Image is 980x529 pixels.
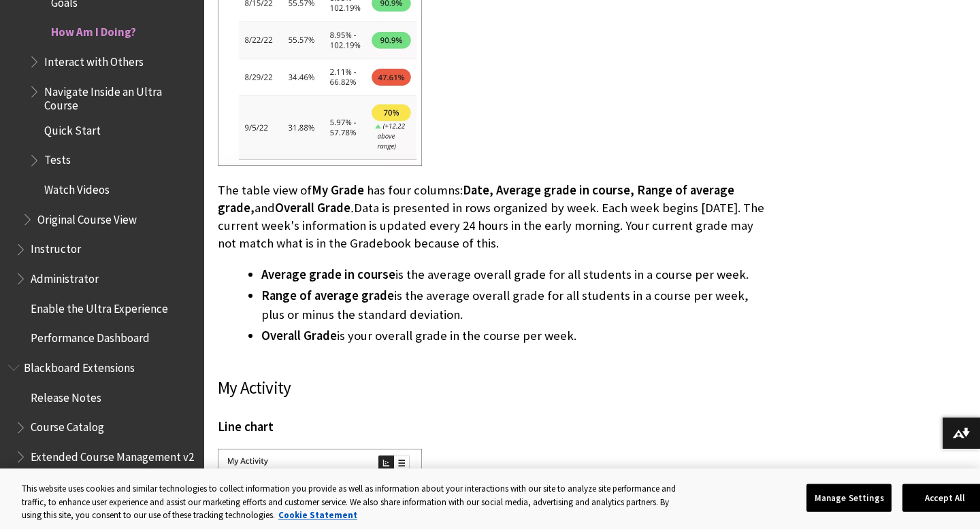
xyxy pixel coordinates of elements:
span: Navigate Inside an Ultra Course [44,80,195,112]
span: Administrator [31,267,99,286]
li: is the average overall grade for all students in a course per week, plus or minus the standard de... [261,286,765,324]
span: My Grade [312,182,364,198]
h3: My Activity [218,375,765,401]
li: is your overall grade in the course per week. [261,326,765,345]
span: Performance Dashboard [31,327,150,345]
span: Range of average grade [261,288,394,303]
p: The table view of has four columns: and Data is presented in rows organized by week. Each week be... [218,182,765,253]
span: Tests [44,149,71,167]
span: How Am I Doing? [51,21,136,39]
span: Original Course View [37,208,137,226]
span: Blackboard Extensions [24,356,135,375]
span: Overall Grade [275,200,350,216]
span: Watch Videos [44,178,110,197]
span: Average grade in course [261,267,395,282]
span: Line chart [218,419,274,434]
span: Interact with Others [44,50,144,69]
span: Date, Average grade in course, Range of average grade, [218,182,734,216]
a: More information about your privacy, opens in a new tab [278,509,357,521]
span: Quick Start [44,119,101,137]
span: Release Notes [31,386,101,405]
li: is the average overall grade for all students in a course per week. [261,265,765,284]
span: Course Catalog [31,416,104,434]
span: Enable the Ultra Experience [31,297,168,315]
span: Instructor [31,238,81,256]
button: Manage Settings [806,483,892,512]
span: Extended Course Management v2 [31,445,194,464]
span: . [350,200,354,216]
span: Overall Grade [261,328,337,343]
div: This website uses cookies and similar technologies to collect information you provide as well as ... [22,482,686,522]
